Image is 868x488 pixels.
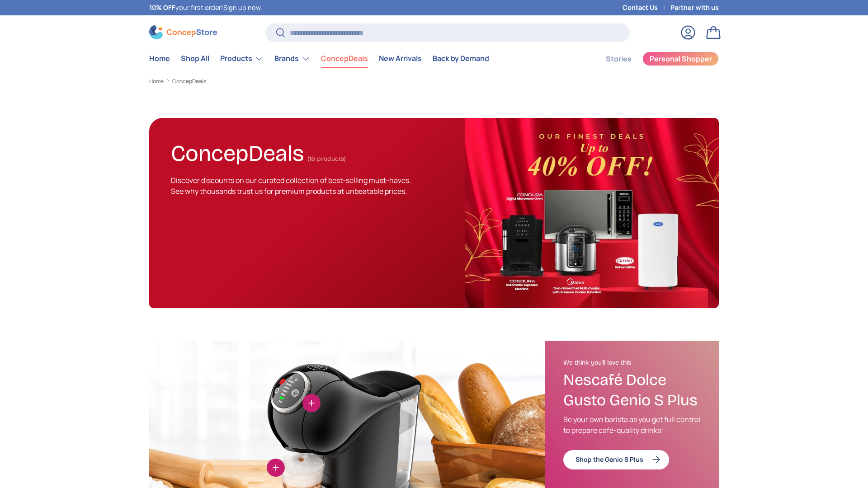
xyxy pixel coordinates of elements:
nav: Primary [149,50,489,68]
a: Shop the Genio S Plus [563,450,669,469]
summary: Brands [269,50,316,68]
a: ConcepDeals [321,50,368,67]
a: Shop All [181,50,209,67]
h1: ConcepDeals [171,136,304,167]
p: your first order! . [149,3,262,13]
img: ConcepStore [149,25,217,39]
a: Brands [274,50,310,68]
strong: 10% OFF [149,3,175,12]
a: Stories [606,50,632,68]
a: Home [149,50,170,67]
h3: Nescafé Dolce Gusto Genio S Plus [563,370,701,411]
a: Contact Us [623,3,670,13]
nav: Breadcrumbs [149,77,719,85]
p: Be your own barista as you get full control to prepare café-quality drinks! [563,414,701,436]
a: ConcepDeals [172,79,206,84]
a: Sign up now [223,3,260,12]
span: Discover discounts on our curated collection of best-selling must-haves. See why thousands trust ... [171,175,411,196]
a: Back by Demand [433,50,489,67]
span: (18 products) [307,155,346,163]
a: Partner with us [670,3,719,13]
span: Personal Shopper [650,55,712,62]
a: Home [149,79,164,84]
a: Products [220,50,264,68]
summary: Products [215,50,269,68]
a: Personal Shopper [642,52,719,66]
h2: We think you'll love this [563,359,701,367]
img: ConcepDeals [465,118,719,308]
nav: Secondary [584,50,719,68]
a: New Arrivals [379,50,422,67]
